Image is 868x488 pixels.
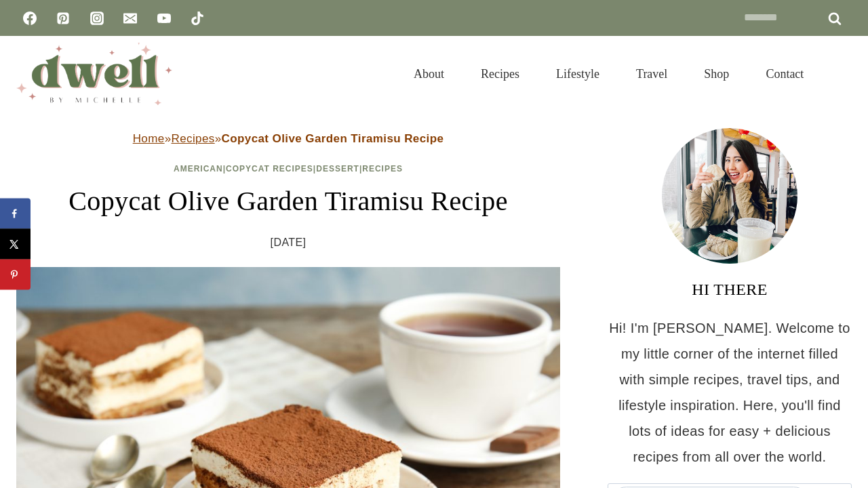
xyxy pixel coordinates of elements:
[829,62,852,85] button: View Search Form
[83,5,111,32] a: Instagram
[395,50,822,98] nav: Primary Navigation
[133,132,444,145] span: » »
[226,164,313,174] a: Copycat Recipes
[171,132,214,145] a: Recipes
[117,5,144,32] a: Email
[316,164,359,174] a: Dessert
[686,50,747,98] a: Shop
[747,50,822,98] a: Contact
[608,315,852,470] p: Hi! I'm [PERSON_NAME]. Welcome to my little corner of the internet filled with simple recipes, tr...
[395,50,462,98] a: About
[222,132,444,145] strong: Copycat Olive Garden Tiramisu Recipe
[362,164,403,174] a: Recipes
[133,132,165,145] a: Home
[16,5,43,32] a: Facebook
[271,232,307,253] time: [DATE]
[16,43,172,105] img: DWELL by michelle
[174,164,223,174] a: American
[608,277,852,302] h3: HI THERE
[538,50,618,98] a: Lifestyle
[618,50,686,98] a: Travel
[174,164,403,174] span: | | |
[50,5,77,32] a: Pinterest
[151,5,178,32] a: YouTube
[184,5,211,32] a: TikTok
[16,181,560,222] h1: Copycat Olive Garden Tiramisu Recipe
[462,50,538,98] a: Recipes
